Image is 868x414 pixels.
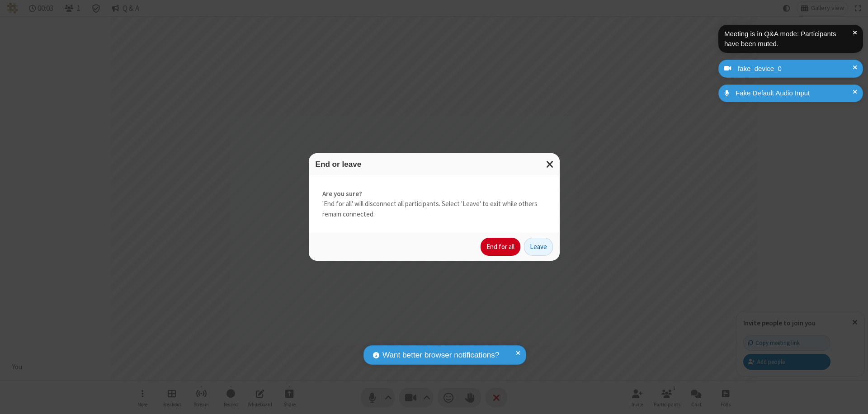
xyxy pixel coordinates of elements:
button: End for all [481,238,520,256]
h3: End or leave [316,160,553,169]
button: Leave [524,238,553,256]
span: Want better browser notifications? [382,349,499,361]
strong: Are you sure? [322,189,546,199]
button: Close modal [541,153,560,175]
div: Fake Default Audio Input [732,88,856,99]
div: 'End for all' will disconnect all participants. Select 'Leave' to exit while others remain connec... [309,175,560,233]
div: Meeting is in Q&A mode: Participants have been muted. [724,29,853,49]
div: fake_device_0 [735,64,856,74]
